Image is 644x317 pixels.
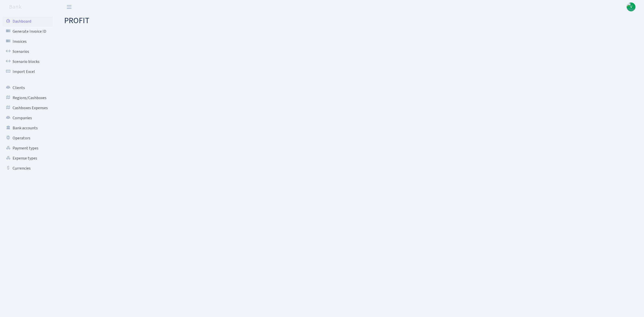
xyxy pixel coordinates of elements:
[3,133,53,143] a: Operators
[3,163,53,173] a: Currencies
[3,36,53,47] a: Invoices
[627,3,635,11] a: V
[3,153,53,163] a: Expense types
[3,57,53,67] a: Scenario blocks
[3,26,53,36] a: Generate Invoice ID
[3,83,53,93] a: Clients
[3,16,53,26] a: Dashboard
[3,143,53,153] a: Payment types
[3,103,53,113] a: Cashboxes Expenses
[3,93,53,103] a: Regions/Cashboxes
[3,47,53,57] a: Scenarios
[64,15,89,26] span: PROFIT
[63,3,75,11] button: Toggle navigation
[3,113,53,123] a: Companies
[3,123,53,133] a: Bank accounts
[3,67,53,77] a: Import Excel
[627,3,635,11] img: Vivio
